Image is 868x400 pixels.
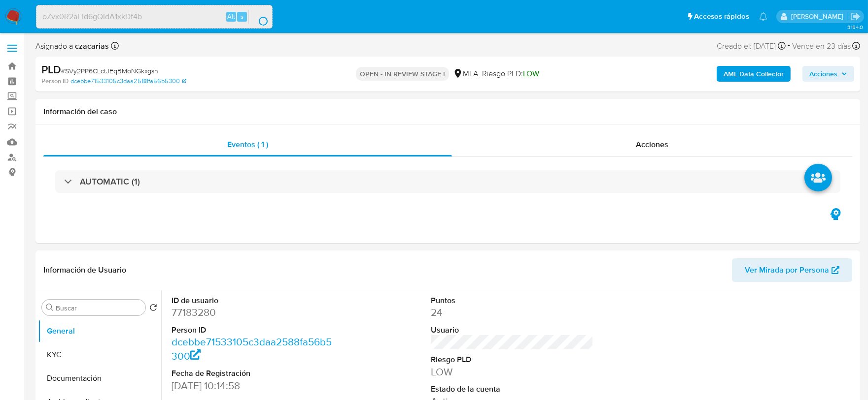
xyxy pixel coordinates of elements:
h1: Información de Usuario [43,265,126,275]
div: MLA [453,68,478,79]
span: Vence en 23 días [792,41,851,52]
dt: Riesgo PLD [431,354,594,365]
dt: Person ID [172,325,335,336]
b: czacarias [73,40,109,52]
button: Ver Mirada por Persona [732,258,852,282]
span: Acciones [809,66,837,82]
p: cecilia.zacarias@mercadolibre.com [791,12,847,21]
button: Buscar [46,304,54,311]
b: AML Data Collector [724,66,784,82]
span: # SVy2PP6CLctJEqBMoNGkxgsn [61,66,158,76]
span: Alt [227,12,235,21]
button: General [38,319,161,343]
a: Notificaciones [759,12,767,21]
h3: AUTOMATIC (1) [80,176,140,187]
dt: Fecha de Registración [172,368,335,379]
span: Ver Mirada por Persona [745,258,829,282]
span: Riesgo PLD: [482,68,539,79]
span: s [241,12,243,21]
input: Buscar [56,304,141,312]
span: LOW [523,68,539,79]
span: Asignado a [35,41,109,52]
span: Acciones [636,139,668,150]
dt: Estado de la cuenta [431,384,594,395]
h1: Información del caso [43,107,852,117]
dd: LOW [431,365,594,379]
button: Documentación [38,367,161,390]
a: Salir [850,11,861,22]
button: Acciones [802,66,854,82]
dt: ID de usuario [172,295,335,306]
dt: Puntos [431,295,594,306]
dd: 77183280 [172,306,335,319]
dd: 24 [431,306,594,319]
input: Buscar usuario o caso... [36,10,272,23]
span: - [788,39,790,53]
a: dcebbe71533105c3daa2588fa56b5300 [70,77,186,86]
button: AML Data Collector [717,66,791,82]
div: Creado el: [DATE] [717,39,786,53]
a: dcebbe71533105c3daa2588fa56b5300 [172,335,332,363]
span: Accesos rápidos [694,11,749,22]
p: OPEN - IN REVIEW STAGE I [356,67,449,81]
button: KYC [38,343,161,367]
span: Eventos ( 1 ) [227,139,268,150]
button: search-icon [248,10,269,24]
b: PLD [41,62,61,77]
dd: [DATE] 10:14:58 [172,379,335,393]
button: Volver al orden por defecto [149,304,157,314]
div: AUTOMATIC (1) [55,170,840,193]
b: Person ID [41,77,69,86]
dt: Usuario [431,325,594,336]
